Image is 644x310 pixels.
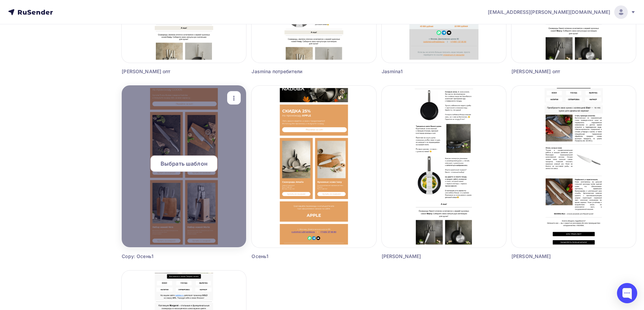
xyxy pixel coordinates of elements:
span: Выбрать шаблон [161,160,208,168]
div: Осень1 [252,253,345,260]
div: Jasmina потребители [252,68,345,75]
div: [PERSON_NAME] [511,253,605,260]
div: [PERSON_NAME] [382,253,475,260]
div: Copy: Осень1 [122,253,215,260]
div: [PERSON_NAME] опт [122,68,215,75]
span: [EMAIL_ADDRESS][PERSON_NAME][DOMAIN_NAME] [488,9,610,16]
div: [PERSON_NAME] опт [511,68,605,75]
a: [EMAIL_ADDRESS][PERSON_NAME][DOMAIN_NAME] [488,5,636,19]
div: Jasmina1 [382,68,475,75]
